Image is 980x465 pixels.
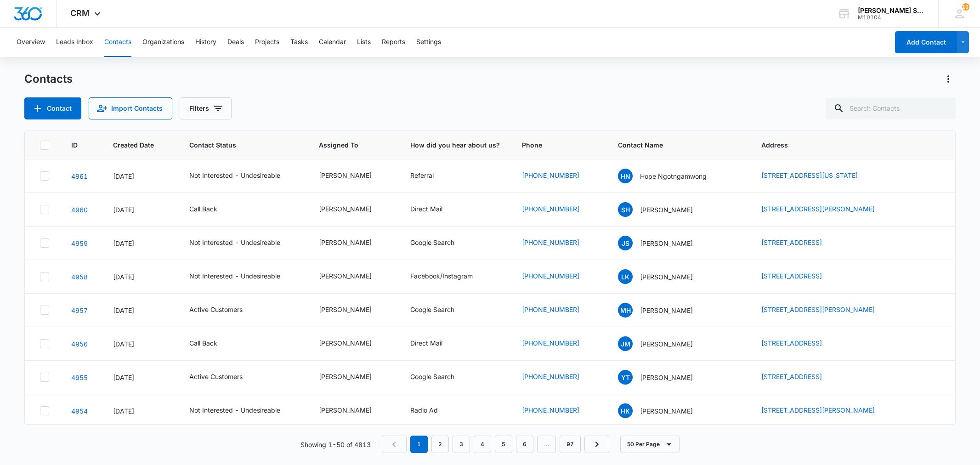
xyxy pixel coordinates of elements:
a: Page 6 [516,436,533,453]
span: JM [618,336,633,351]
div: [PERSON_NAME] [319,305,372,314]
div: [DATE] [113,272,167,282]
span: SH [618,202,633,217]
p: [PERSON_NAME] [640,339,693,349]
p: [PERSON_NAME] [640,373,693,382]
input: Search Contacts [826,97,956,119]
div: Referral [410,170,434,180]
a: [STREET_ADDRESS] [761,272,822,280]
div: Contact Name - Leota Kepner - Select to Edit Field [618,269,709,284]
div: Active Customers [189,305,243,314]
div: Address - 2034 Rochelle, Carrollton, TX, 75007 - Select to Edit Field [761,305,891,316]
button: Overview [17,28,45,57]
div: [DATE] [113,406,167,416]
div: Address - 4302 W Toledo Ct, Broken Arrow, Oklahoma, 74012 - Select to Edit Field [761,170,874,181]
span: Contact Name [618,140,726,150]
a: Navigate to contact details page for Hope Kirshner [71,407,88,415]
em: 1 [410,436,428,453]
button: Import Contacts [89,97,172,119]
div: How did you hear about us? - Facebook/Instagram - Select to Edit Field [410,271,489,282]
button: Settings [416,28,441,57]
p: [PERSON_NAME] [640,238,693,248]
div: Address - 13845 Heartland Dr, CEDAR LAKE, IN, 46303 - Select to Edit Field [761,238,838,249]
div: How did you hear about us? - Google Search - Select to Edit Field [410,305,471,316]
div: How did you hear about us? - Radio Ad - Select to Edit Field [410,405,454,416]
div: Direct Mail [410,338,442,348]
button: Deals [227,28,244,57]
div: [PERSON_NAME] [319,372,372,381]
div: Address - 7495 Rose Hill, Yorkville, IL, 60560 - Select to Edit Field [761,372,838,383]
a: Next Page [584,436,609,453]
a: Page 3 [453,436,470,453]
div: account name [858,7,925,14]
div: Phone - (410) 437-0616 - Select to Edit Field [522,405,596,416]
p: [PERSON_NAME] [640,205,693,215]
span: Address [761,140,927,150]
a: Navigate to contact details page for Yaribel Tirado [71,374,88,381]
a: [PHONE_NUMBER] [522,305,579,314]
div: Contact Status - Not Interested - Undesireable - Select to Edit Field [189,271,297,282]
div: Call Back [189,338,217,348]
span: MH [618,303,633,318]
div: Phone - (815) 793-0385 - Select to Edit Field [522,372,596,383]
div: How did you hear about us? - Direct Mail - Select to Edit Field [410,338,459,349]
div: account id [858,14,925,21]
button: Tasks [290,28,308,57]
div: Phone - (630) 370-9160 - Select to Edit Field [522,338,596,349]
div: How did you hear about us? - Google Search - Select to Edit Field [410,238,471,249]
div: [DATE] [113,171,167,181]
div: Not Interested - Undesireable [189,238,280,247]
div: Contact Status - Not Interested - Undesireable - Select to Edit Field [189,238,297,249]
div: Radio Ad [410,405,438,415]
a: [PHONE_NUMBER] [522,238,579,247]
div: Google Search [410,372,454,381]
div: Phone - (918) 629-6318 - Select to Edit Field [522,170,596,181]
a: [PHONE_NUMBER] [522,271,579,281]
div: Assigned To - Kenneth Florman - Select to Edit Field [319,271,388,282]
a: Navigate to contact details page for Hope Ngotngamwong [71,172,88,180]
div: [DATE] [113,339,167,349]
button: Reports [382,28,405,57]
button: Projects [255,28,279,57]
div: [PERSON_NAME] [319,405,372,415]
div: Call Back [189,204,217,214]
div: Address - 1814 Clarendon Lane, Aurora, IL, 60504 - Select to Edit Field [761,338,838,349]
a: [STREET_ADDRESS] [761,339,822,347]
button: Calendar [319,28,346,57]
div: Not Interested - Undesireable [189,271,280,281]
div: Contact Status - Active Customers - Select to Edit Field [189,305,259,316]
span: LK [618,269,633,284]
div: notifications count [962,3,969,11]
div: Phone - (925) 683-0014 - Select to Edit Field [522,204,596,215]
div: Assigned To - Jim McDevitt - Select to Edit Field [319,204,388,215]
p: [PERSON_NAME] [640,272,693,282]
span: Phone [522,140,583,150]
a: Navigate to contact details page for Joe Marinello [71,340,88,348]
p: Hope Ngotngamwong [640,171,707,181]
div: Contact Status - Call Back - Select to Edit Field [189,204,234,215]
div: Assigned To - Jim McDevitt - Select to Edit Field [319,305,388,316]
a: [STREET_ADDRESS][PERSON_NAME] [761,205,875,213]
a: Page 5 [495,436,512,453]
div: Not Interested - Undesireable [189,405,280,415]
button: Add Contact [895,31,957,53]
button: Lists [357,28,371,57]
div: [PERSON_NAME] [319,271,372,281]
div: [DATE] [113,306,167,315]
p: [PERSON_NAME] [640,406,693,416]
button: Contacts [104,28,131,57]
div: Contact Name - Santosh Hasani - Select to Edit Field [618,202,709,217]
span: Assigned To [319,140,375,150]
div: Active Customers [189,372,243,381]
div: Direct Mail [410,204,442,214]
span: How did you hear about us? [410,140,500,150]
nav: Pagination [382,436,609,453]
div: Contact Name - Margot Hatcher - Select to Edit Field [618,303,709,318]
p: [PERSON_NAME] [640,306,693,315]
div: Assigned To - Kenneth Florman - Select to Edit Field [319,405,388,416]
span: 131 [962,3,969,11]
a: Page 97 [560,436,581,453]
div: Facebook/Instagram [410,271,473,281]
div: How did you hear about us? - Google Search - Select to Edit Field [410,372,471,383]
div: Contact Status - Not Interested - Undesireable - Select to Edit Field [189,405,297,416]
